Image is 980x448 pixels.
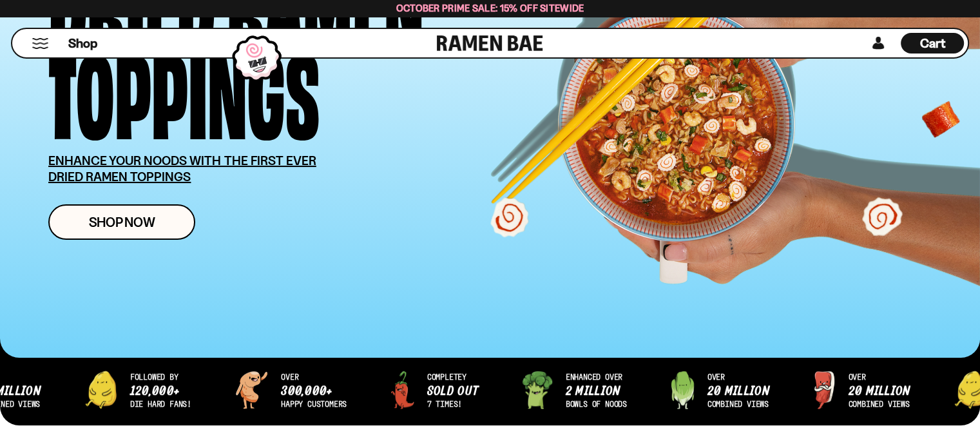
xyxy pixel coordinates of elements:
button: Mobile Menu Trigger [32,38,49,49]
span: Cart [920,35,945,51]
a: Shop [68,33,97,54]
div: Toppings [48,45,320,133]
a: Shop Now [48,204,195,240]
span: Shop [68,35,97,52]
div: Cart [901,29,964,57]
u: ENHANCE YOUR NOODS WITH THE FIRST EVER DRIED RAMEN TOPPINGS [48,153,316,184]
span: Shop Now [89,215,155,229]
span: October Prime Sale: 15% off Sitewide [396,2,584,14]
